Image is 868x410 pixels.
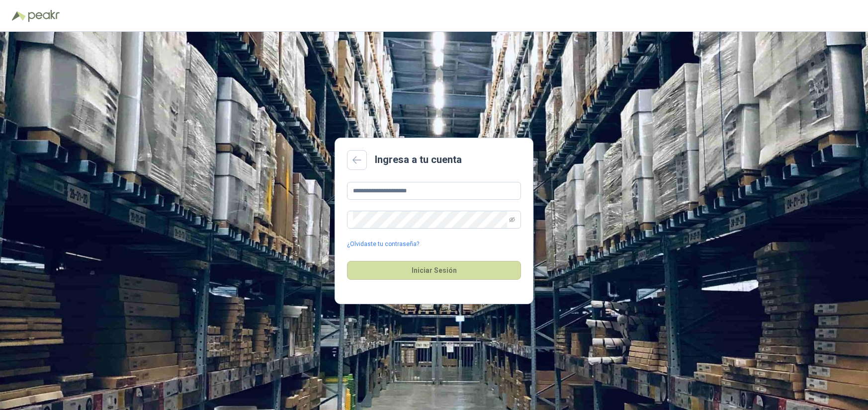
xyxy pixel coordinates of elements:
[375,152,462,167] h2: Ingresa a tu cuenta
[347,261,521,280] button: Iniciar Sesión
[509,217,515,223] span: eye-invisible
[28,10,60,22] img: Peakr
[347,240,419,249] a: ¿Olvidaste tu contraseña?
[12,11,26,21] img: Logo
